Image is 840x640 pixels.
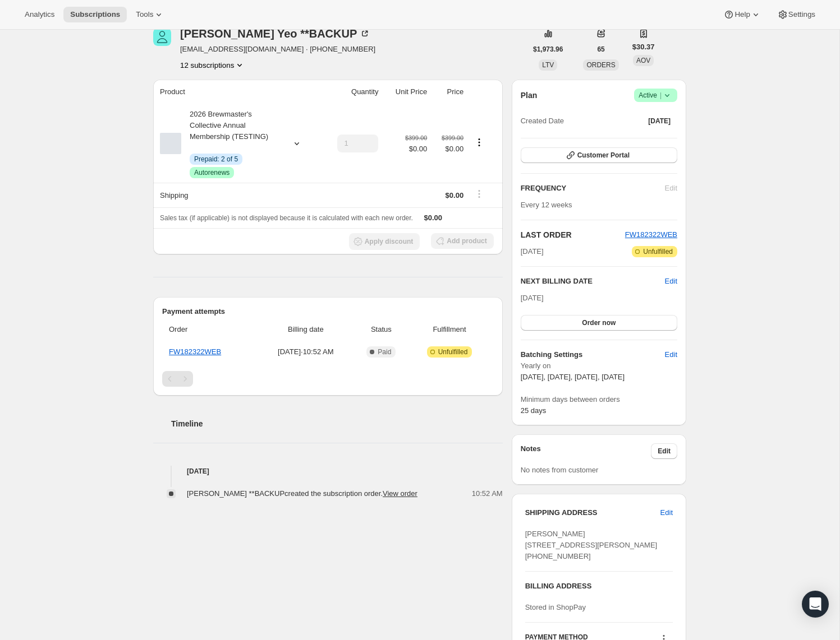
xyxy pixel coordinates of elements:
[643,247,673,256] span: Unfulfilled
[636,57,650,64] span: AOV
[521,466,599,474] span: No notes from customer
[357,324,405,335] span: Status
[641,113,677,129] button: [DATE]
[261,324,350,335] span: Billing date
[525,507,660,518] h3: SHIPPING ADDRESS
[162,317,258,342] th: Order
[542,61,554,69] span: LTV
[625,229,677,240] button: FW182322WEB
[521,443,651,459] h3: Notes
[521,394,677,405] span: Minimum days between orders
[525,603,586,611] span: Stored in ShopPay
[521,115,564,127] span: Created Date
[521,183,665,194] h2: FREQUENCY
[180,59,245,71] button: Product actions
[169,347,221,356] a: FW182322WEB
[194,168,229,177] span: Autorenews
[521,349,665,360] h6: Batching Settings
[717,7,768,22] button: Help
[470,188,488,200] button: Shipping actions
[632,41,655,53] span: $30.37
[533,45,563,54] span: $1,973.96
[129,7,171,22] button: Tools
[434,143,463,155] span: $0.00
[162,371,494,387] nav: Pagination
[521,90,538,101] h2: Plan
[472,488,503,499] span: 10:52 AM
[658,447,671,456] span: Edit
[405,135,427,141] small: $399.00
[788,10,815,19] span: Settings
[322,80,382,104] th: Quantity
[25,10,54,19] span: Analytics
[382,80,430,104] th: Unit Price
[658,346,684,364] button: Edit
[770,7,822,22] button: Settings
[651,443,677,459] button: Edit
[802,591,829,618] div: Open Intercom Messenger
[648,117,671,126] span: [DATE]
[654,504,680,522] button: Edit
[442,135,463,141] small: $399.00
[446,191,464,200] span: $0.00
[405,143,427,155] span: $0.00
[521,276,665,287] h2: NEXT BILLING DATE
[136,10,153,19] span: Tools
[521,315,677,331] button: Order now
[521,360,677,372] span: Yearly on
[18,7,61,22] button: Analytics
[153,80,322,104] th: Product
[160,214,413,222] span: Sales tax (if applicable) is not displayed because it is calculated with each new order.
[521,246,544,257] span: [DATE]
[660,91,662,100] span: |
[590,41,611,57] button: 65
[383,489,417,498] a: View order
[153,183,322,207] th: Shipping
[639,90,673,101] span: Active
[181,109,282,178] div: 2026 Brewmaster's Collective Annual Membership (TESTING)
[412,324,486,335] span: Fulfillment
[153,466,503,477] h4: [DATE]
[586,61,615,69] span: ORDERS
[597,45,604,54] span: 65
[187,489,417,498] span: [PERSON_NAME] **BACKUP created the subscription order.
[525,530,658,560] span: [PERSON_NAME] [STREET_ADDRESS][PERSON_NAME] [PHONE_NUMBER]
[63,7,127,22] button: Subscriptions
[526,41,570,57] button: $1,973.96
[180,28,370,39] div: [PERSON_NAME] Yeo **BACKUP
[378,347,391,356] span: Paid
[577,151,630,160] span: Customer Portal
[665,276,677,287] button: Edit
[470,136,488,149] button: Product actions
[521,294,544,302] span: [DATE]
[521,406,547,415] span: 25 days
[171,418,503,429] h2: Timeline
[521,373,625,381] span: [DATE], [DATE], [DATE], [DATE]
[261,346,350,358] span: [DATE] · 10:52 AM
[438,347,468,356] span: Unfulfilled
[665,349,677,360] span: Edit
[525,581,673,592] h3: BILLING ADDRESS
[625,230,677,239] a: FW182322WEB
[162,306,494,317] h2: Payment attempts
[194,155,238,164] span: Prepaid: 2 of 5
[153,28,171,46] span: Micaela Yeo **BACKUP
[430,80,467,104] th: Price
[735,10,750,19] span: Help
[70,10,120,19] span: Subscriptions
[521,229,625,240] h2: LAST ORDER
[521,147,677,163] button: Customer Portal
[582,318,616,327] span: Order now
[424,214,443,222] span: $0.00
[521,201,572,209] span: Every 12 weeks
[180,44,375,55] span: [EMAIL_ADDRESS][DOMAIN_NAME] · [PHONE_NUMBER]
[660,507,673,518] span: Edit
